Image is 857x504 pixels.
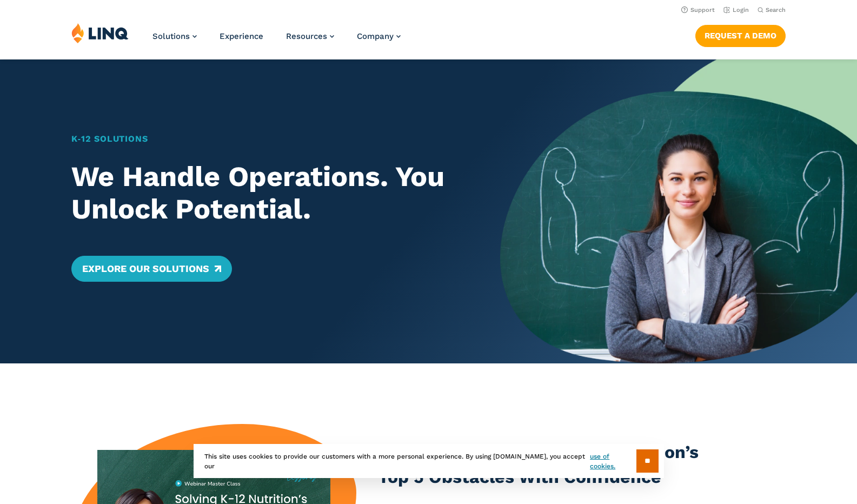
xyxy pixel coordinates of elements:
[286,31,334,41] a: Resources
[378,440,725,489] h3: Master Class: Solving K-12 Nutrition’s Top 5 Obstacles With Confidence
[152,23,401,58] nav: Primary Navigation
[194,444,664,478] div: This site uses cookies to provide our customers with a more personal experience. By using [DOMAIN...
[723,6,749,14] a: Login
[71,256,232,282] a: Explore Our Solutions
[357,31,394,41] span: Company
[220,31,263,41] a: Experience
[590,452,636,471] a: use of cookies.
[152,31,197,41] a: Solutions
[695,23,786,47] nav: Button Navigation
[71,161,465,226] h2: We Handle Operations. You Unlock Potential.
[152,31,190,41] span: Solutions
[286,31,327,41] span: Resources
[500,59,857,363] img: Home Banner
[766,6,786,14] span: Search
[681,6,715,14] a: Support
[71,23,129,43] img: LINQ | K‑12 Software
[357,31,401,41] a: Company
[71,132,465,145] h1: K‑12 Solutions
[695,25,786,47] a: Request a Demo
[758,6,786,14] button: Open Search Bar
